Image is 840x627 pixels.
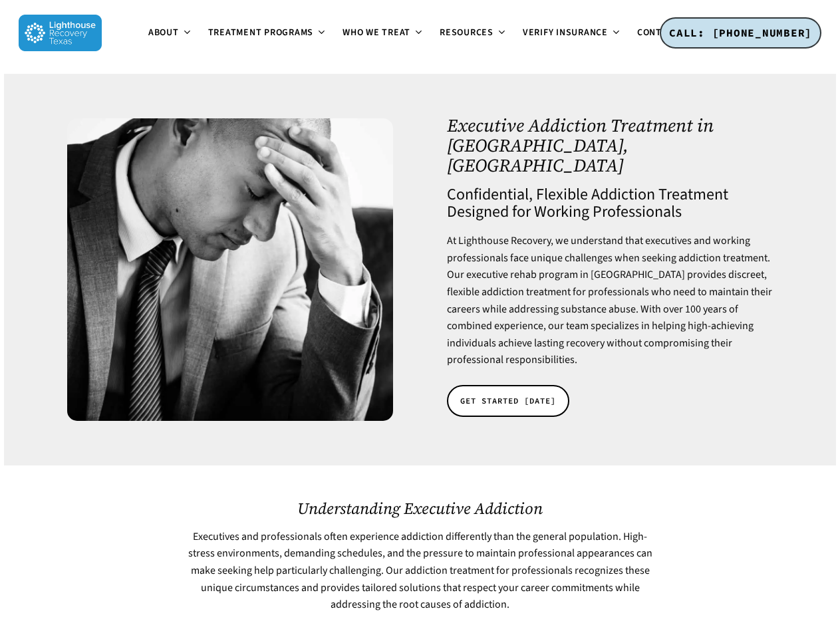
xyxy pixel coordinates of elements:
[19,15,102,51] img: Lighthouse Recovery Texas
[343,26,410,39] span: Who We Treat
[148,26,179,39] span: About
[669,26,812,39] span: CALL: [PHONE_NUMBER]
[447,385,569,417] a: GET STARTED [DATE]
[208,26,314,39] span: Treatment Programs
[515,28,629,39] a: Verify Insurance
[335,28,432,39] a: Who We Treat
[188,529,652,612] span: Executives and professionals often experience addiction differently than the general population. ...
[200,28,335,39] a: Treatment Programs
[182,499,657,517] h2: Understanding Executive Addiction
[447,186,773,221] h4: Confidential, Flexible Addiction Treatment Designed for Working Professionals
[523,26,608,39] span: Verify Insurance
[140,28,200,39] a: About
[637,26,678,39] span: Contact
[629,28,700,39] a: Contact
[660,17,821,49] a: CALL: [PHONE_NUMBER]
[440,26,493,39] span: Resources
[447,116,773,175] h1: Executive Addiction Treatment in [GEOGRAPHIC_DATA], [GEOGRAPHIC_DATA]
[447,233,772,367] span: At Lighthouse Recovery, we understand that executives and working professionals face unique chall...
[460,394,556,408] span: GET STARTED [DATE]
[67,118,393,421] img: A businessman suffering from fatigue and substance use
[432,28,515,39] a: Resources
